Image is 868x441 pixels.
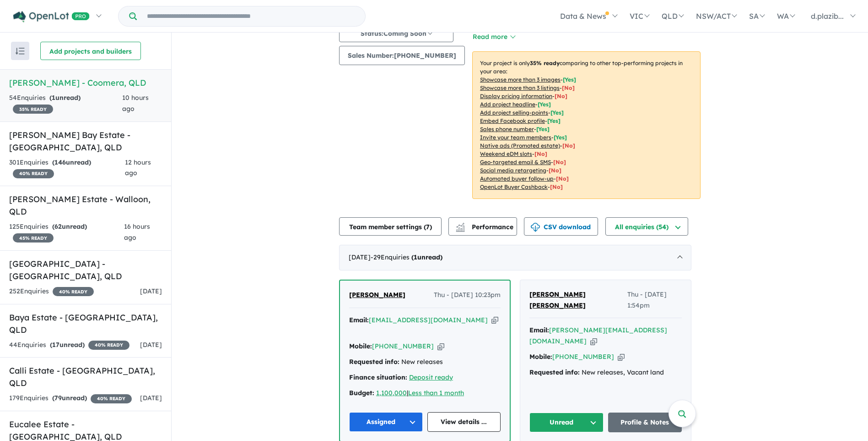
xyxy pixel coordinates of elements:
[9,93,122,115] div: 54 Enquir ies
[124,222,150,242] span: 16 hours ago
[40,42,141,60] button: Add projects and builders
[414,253,417,261] span: 1
[9,193,162,218] h5: [PERSON_NAME] Estate - Walloon , QLD
[434,290,501,301] span: Thu - [DATE] 10:23pm
[349,388,501,399] div: |
[52,341,59,349] span: 17
[9,157,125,179] div: 301 Enquir ies
[529,353,552,361] strong: Mobile:
[349,316,369,324] strong: Email:
[349,342,372,350] strong: Mobile:
[426,223,430,231] span: 7
[339,46,465,65] button: Sales Number:[PHONE_NUMBER]
[409,373,453,381] a: Deposit ready
[563,76,576,83] span: [ Yes ]
[88,341,129,350] span: 40 % READY
[472,51,701,199] p: Your project is only comparing to other top-performing projects in your area: - - - - - - - - - -...
[556,175,569,182] span: [No]
[549,167,561,174] span: [No]
[408,389,464,397] a: Less than 1 month
[562,84,575,91] span: [ No ]
[376,389,407,397] a: 1,100,000
[456,223,464,228] img: line-chart.svg
[339,24,453,42] button: Status:Coming Soon
[369,316,488,324] a: [EMAIL_ADDRESS][DOMAIN_NAME]
[52,94,55,102] span: 1
[524,217,598,236] button: CSV download
[480,175,554,182] u: Automated buyer follow-up
[555,93,567,99] span: [ No ]
[339,217,442,236] button: Team member settings (7)
[54,394,62,402] span: 79
[550,183,563,190] span: [No]
[427,412,501,432] a: View details ...
[140,287,162,295] span: [DATE]
[529,413,604,432] button: Unread
[140,394,162,402] span: [DATE]
[480,117,545,124] u: Embed Facebook profile
[122,94,149,113] span: 10 hours ago
[13,233,54,243] span: 45 % READY
[562,142,575,149] span: [No]
[491,315,498,325] button: Copy
[480,142,560,149] u: Native ads (Promoted estate)
[9,129,162,154] h5: [PERSON_NAME] Bay Estate - [GEOGRAPHIC_DATA] , QLD
[49,94,81,102] strong: ( unread)
[538,101,551,108] span: [ Yes ]
[54,222,62,231] span: 62
[480,134,551,141] u: Invite your team members
[349,412,423,432] button: Assigned
[472,32,515,42] button: Read more
[530,60,560,66] b: 35 % ready
[9,393,132,404] div: 179 Enquir ies
[480,126,534,132] u: Sales phone number
[9,221,124,243] div: 125 Enquir ies
[480,183,548,190] u: OpenLot Buyer Cashback
[52,222,87,231] strong: ( unread)
[608,413,682,432] a: Profile & Notes
[480,167,546,174] u: Social media retargeting
[13,169,54,178] span: 40 % READY
[349,357,501,368] div: New releases
[125,158,151,177] span: 12 hours ago
[50,341,85,349] strong: ( unread)
[550,109,564,116] span: [ Yes ]
[53,287,94,296] span: 40 % READY
[456,226,465,232] img: bar-chart.svg
[480,76,561,83] u: Showcase more than 3 images
[553,159,566,165] span: [No]
[590,336,597,346] button: Copy
[529,326,549,334] strong: Email:
[9,258,162,282] h5: [GEOGRAPHIC_DATA] - [GEOGRAPHIC_DATA] , QLD
[139,6,363,26] input: Try estate name, suburb, builder or developer
[554,134,567,141] span: [ Yes ]
[627,289,682,311] span: Thu - [DATE] 1:54pm
[349,389,374,397] strong: Budget:
[371,253,442,261] span: - 29 Enquir ies
[811,11,844,21] span: d.plazib...
[140,341,162,349] span: [DATE]
[480,159,551,165] u: Geo-targeted email & SMS
[339,245,691,270] div: [DATE]
[552,353,614,361] a: [PHONE_NUMBER]
[411,253,442,261] strong: ( unread)
[480,150,532,157] u: Weekend eDM slots
[529,368,580,376] strong: Requested info:
[531,223,540,232] img: download icon
[480,101,535,108] u: Add project headline
[349,290,405,301] a: [PERSON_NAME]
[52,158,91,166] strong: ( unread)
[9,311,162,336] h5: Baya Estate - [GEOGRAPHIC_DATA] , QLD
[16,48,25,55] img: sort.svg
[437,342,444,351] button: Copy
[529,367,682,378] div: New releases, Vacant land
[349,358,399,366] strong: Requested info:
[480,109,548,116] u: Add project selling-points
[91,394,132,403] span: 40 % READY
[9,364,162,389] h5: Calli Estate - [GEOGRAPHIC_DATA] , QLD
[536,126,550,132] span: [ Yes ]
[618,352,625,362] button: Copy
